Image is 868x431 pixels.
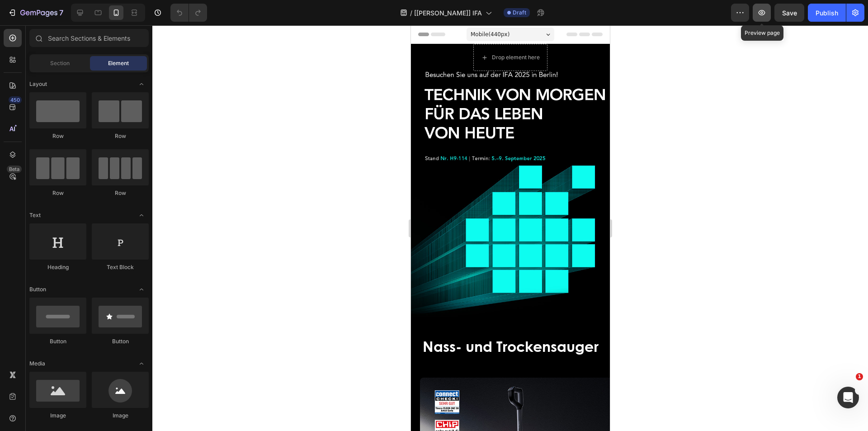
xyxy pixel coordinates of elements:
span: Save [782,9,797,17]
span: [[PERSON_NAME]] IFA [414,8,482,18]
div: Beta [7,166,22,173]
div: Image [29,412,86,420]
span: Layout [29,80,47,88]
iframe: Design area [411,25,610,431]
button: Publish [808,4,846,22]
div: 450 [9,96,22,104]
span: Toggle open [134,282,149,297]
span: Toggle open [134,356,149,371]
div: Button [92,337,149,346]
div: Image [92,412,149,420]
div: Row [29,132,86,140]
span: Element [108,59,129,67]
div: Button [29,337,86,346]
div: Publish [816,8,838,18]
div: Row [29,189,86,197]
div: Text Block [92,263,149,271]
span: Draft [513,9,526,17]
button: 7 [4,4,67,22]
span: Toggle open [134,208,149,223]
span: Button [29,285,46,294]
div: Undo/Redo [170,4,207,22]
iframe: Intercom live chat [837,387,859,408]
p: 7 [59,7,63,18]
span: Toggle open [134,77,149,91]
span: / [410,8,412,18]
div: Row [92,189,149,197]
span: Section [50,59,70,67]
button: Save [774,4,804,22]
span: Media [29,360,45,368]
span: Text [29,211,41,219]
input: Search Sections & Elements [29,29,149,47]
div: Row [92,132,149,140]
span: 1 [856,373,863,380]
div: Heading [29,263,86,271]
